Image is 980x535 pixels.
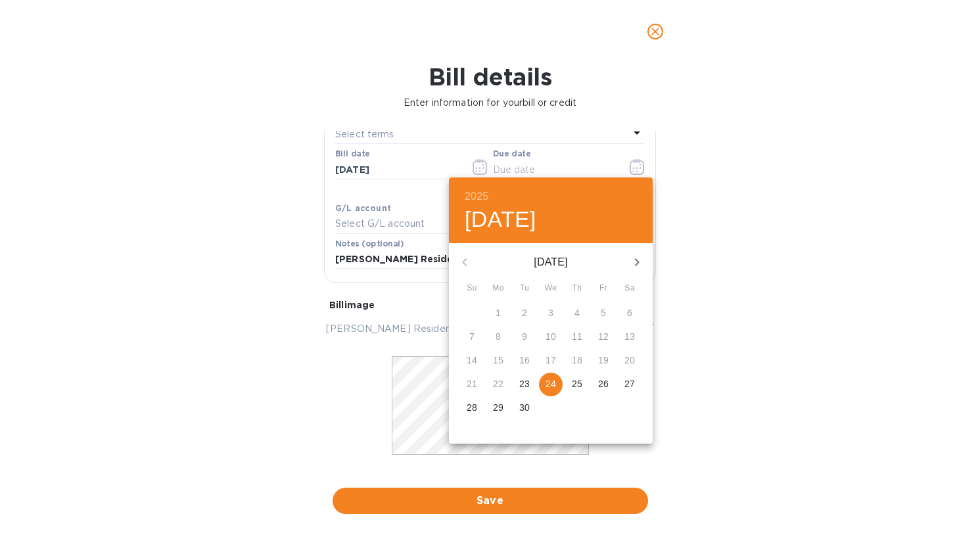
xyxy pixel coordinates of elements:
p: 27 [624,377,635,390]
button: [DATE] [465,206,536,233]
p: 28 [467,401,477,414]
span: Fr [592,282,615,295]
span: Su [460,282,484,295]
p: 26 [598,377,609,390]
button: 24 [539,373,563,396]
p: 29 [493,401,503,414]
span: Th [565,282,589,295]
p: [DATE] [480,254,621,270]
p: 24 [546,377,556,390]
button: 29 [486,396,510,420]
button: 2025 [465,187,488,206]
button: 25 [565,373,589,396]
button: 26 [592,373,615,396]
span: We [539,282,563,295]
span: Tu [513,282,536,295]
p: 30 [519,401,530,414]
button: 27 [618,373,642,396]
p: 23 [519,377,530,390]
p: 25 [572,377,582,390]
span: Mo [486,282,510,295]
button: 23 [513,373,536,396]
button: 30 [513,396,536,420]
span: Sa [618,282,642,295]
button: 28 [460,396,484,420]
